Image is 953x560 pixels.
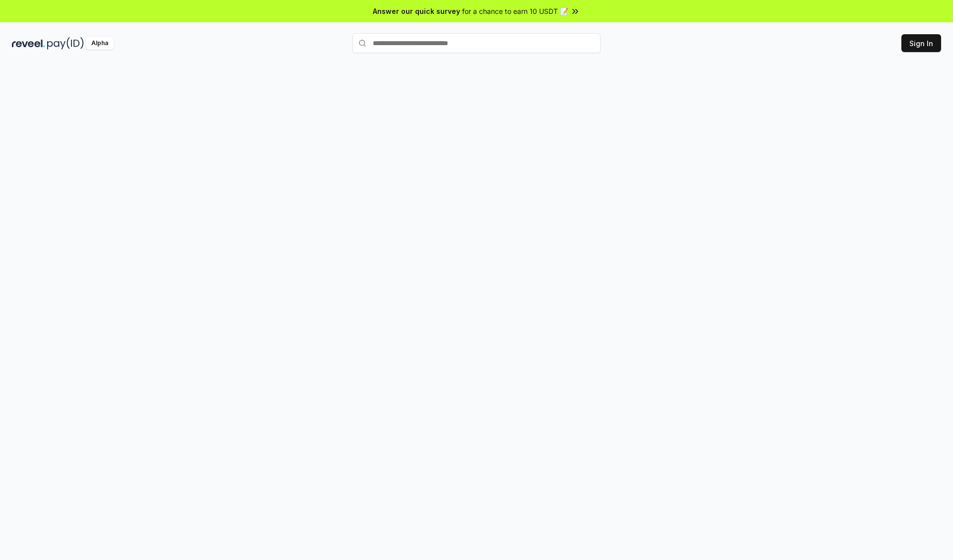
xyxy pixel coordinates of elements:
div: Alpha [86,37,114,50]
img: pay_id [47,37,84,50]
span: for a chance to earn 10 USDT 📝 [462,6,568,16]
img: reveel_dark [12,37,45,50]
button: Sign In [901,34,941,52]
span: Answer our quick survey [373,6,460,16]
